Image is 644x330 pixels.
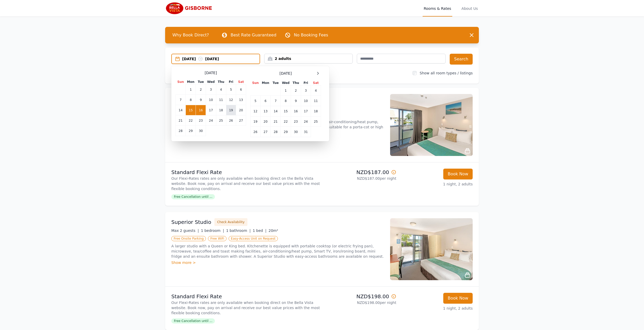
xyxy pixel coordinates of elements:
[450,54,473,65] button: Search
[206,84,216,95] td: 3
[301,127,311,137] td: 31
[324,176,396,181] p: NZD$187.00 per night
[311,116,321,127] td: 25
[281,116,291,127] td: 22
[311,96,321,106] td: 11
[176,95,186,105] td: 7
[264,56,353,61] div: 2 adults
[291,85,301,96] td: 2
[206,115,216,126] td: 24
[291,81,301,85] th: Thu
[324,169,396,176] p: NZD$187.00
[261,116,271,127] td: 20
[196,126,206,136] td: 30
[253,229,266,233] span: 1 bed |
[261,127,271,137] td: 27
[226,84,236,95] td: 5
[176,105,186,115] td: 14
[226,80,236,84] th: Fri
[216,80,226,84] th: Thu
[186,105,196,115] td: 15
[291,106,301,116] td: 16
[281,96,291,106] td: 8
[271,116,281,127] td: 21
[301,116,311,127] td: 24
[301,85,311,96] td: 3
[301,106,311,116] td: 17
[186,84,196,95] td: 1
[205,70,217,75] span: [DATE]
[236,80,246,84] th: Sat
[196,95,206,105] td: 9
[236,95,246,105] td: 13
[168,30,213,40] span: Why Book Direct?
[443,169,473,179] button: Book Now
[176,80,186,84] th: Sun
[171,300,320,316] p: Our Flexi-Rates rates are only available when booking direct on the Bella Vista website. Book now...
[231,32,276,38] p: Best Rate Guaranteed
[182,56,260,61] div: [DATE] [DATE]
[226,115,236,126] td: 26
[216,84,226,95] td: 4
[171,169,320,176] p: Standard Flexi Rate
[226,105,236,115] td: 19
[261,81,271,85] th: Mon
[251,81,261,85] th: Sun
[196,80,206,84] th: Tue
[281,85,291,96] td: 1
[301,96,311,106] td: 10
[251,96,261,106] td: 5
[269,229,278,233] span: 20m²
[171,194,215,199] span: Free Cancellation until ...
[291,127,301,137] td: 30
[291,96,301,106] td: 9
[236,84,246,95] td: 6
[176,115,186,126] td: 21
[281,106,291,116] td: 15
[171,318,215,324] span: Free Cancellation until ...
[291,116,301,127] td: 23
[311,106,321,116] td: 18
[236,105,246,115] td: 20
[400,182,473,187] p: 1 night, 2 adults
[171,176,320,191] p: Our Flexi-Rates rates are only available when booking direct on the Bella Vista website. Book now...
[301,81,311,85] th: Fri
[251,127,261,137] td: 26
[311,81,321,85] th: Sat
[206,95,216,105] td: 10
[171,218,211,226] h3: Superior Studio
[201,229,224,233] span: 1 bedroom |
[216,105,226,115] td: 18
[196,115,206,126] td: 23
[236,115,246,126] td: 27
[206,105,216,115] td: 17
[261,96,271,106] td: 6
[171,260,384,265] div: Show more >
[196,105,206,115] td: 16
[251,106,261,116] td: 12
[271,81,281,85] th: Tue
[206,80,216,84] th: Wed
[251,116,261,127] td: 19
[281,81,291,85] th: Wed
[171,293,320,300] p: Standard Flexi Rate
[324,300,396,305] p: NZD$198.00 per night
[271,106,281,116] td: 14
[171,229,199,233] span: Max 2 guests |
[271,96,281,106] td: 7
[186,80,196,84] th: Mon
[176,126,186,136] td: 28
[216,95,226,105] td: 11
[214,218,247,226] button: Check Availability
[226,95,236,105] td: 12
[216,115,226,126] td: 25
[165,2,215,14] img: Bella Vista Gisborne
[186,95,196,105] td: 8
[171,236,206,241] span: Free Onsite Parking
[226,229,251,233] span: 1 bathroom |
[311,85,321,96] td: 4
[443,293,473,304] button: Book Now
[208,236,227,241] span: Free WiFi
[196,84,206,95] td: 2
[271,127,281,137] td: 28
